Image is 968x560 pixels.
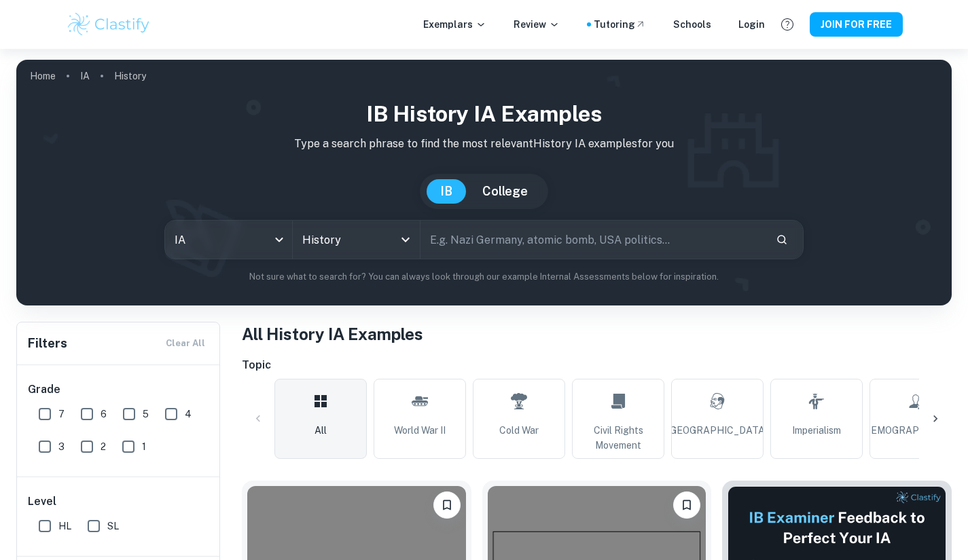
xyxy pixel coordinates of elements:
h1: IB History IA examples [27,98,941,130]
a: Login [738,17,765,32]
img: Clastify logo [66,11,152,38]
a: Tutoring [594,17,646,32]
button: IB [427,179,466,204]
a: IA [80,67,90,86]
h6: Grade [28,381,210,398]
button: Help and Feedback [776,13,799,36]
h6: Filters [28,334,67,353]
a: Home [30,67,56,86]
p: Type a search phrase to find the most relevant History IA examples for you [27,136,941,152]
span: Cold War [499,423,539,438]
span: Civil Rights Movement [578,423,658,453]
span: 3 [58,439,65,454]
span: 5 [143,407,149,422]
span: 2 [101,439,106,454]
h6: Level [28,493,210,510]
button: Please log in to bookmark exemplars [433,491,461,519]
a: Schools [673,17,711,32]
div: IA [165,221,292,259]
button: JOIN FOR FREE [810,12,903,37]
h6: Topic [242,357,952,373]
span: [GEOGRAPHIC_DATA] [667,423,768,438]
p: History [114,69,146,83]
button: Search [770,228,793,251]
span: 7 [58,407,65,422]
img: profile cover [16,60,952,305]
p: Not sure what to search for? You can always look through our example Internal Assessments below f... [27,270,941,284]
p: Review [514,17,560,32]
span: HL [58,519,71,534]
span: 6 [101,407,107,422]
p: Exemplars [423,17,486,32]
span: 4 [185,407,192,422]
input: E.g. Nazi Germany, atomic bomb, USA politics... [420,221,766,259]
span: World War II [394,423,446,438]
button: Open [396,230,415,249]
span: 1 [142,439,146,454]
button: Please log in to bookmark exemplars [673,491,700,519]
span: SL [107,519,119,534]
span: All [315,423,327,438]
button: College [469,179,541,204]
h1: All History IA Examples [242,322,952,346]
span: Imperialism [792,423,841,438]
